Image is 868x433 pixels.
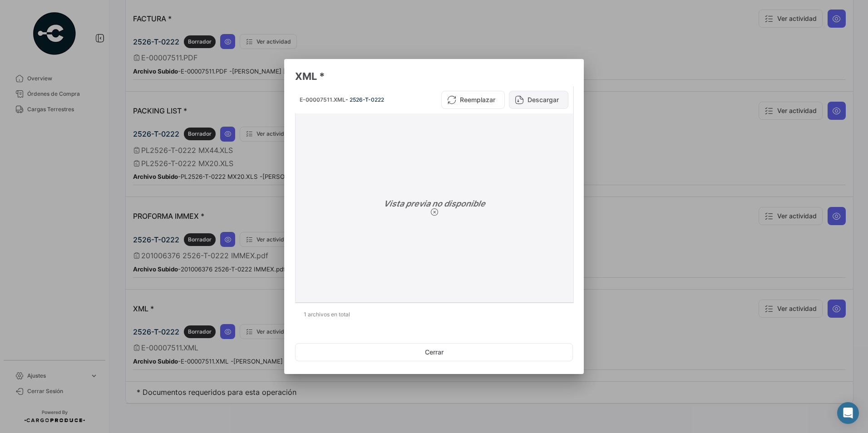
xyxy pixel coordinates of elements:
[300,96,345,103] span: E-00007511.XML
[299,117,570,299] div: Vista previa no disponible
[295,303,573,326] div: 1 archivos en total
[295,343,573,361] button: Cerrar
[345,96,384,103] span: - 2526-T-0222
[509,91,568,109] button: Descargar
[837,402,859,424] div: Abrir Intercom Messenger
[295,70,573,83] h3: XML *
[441,91,505,109] button: Reemplazar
